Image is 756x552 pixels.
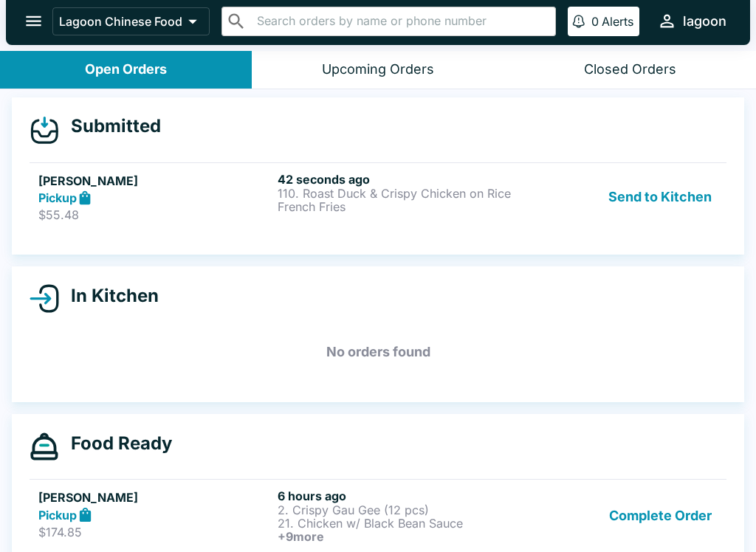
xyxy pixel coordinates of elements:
button: open drawer [15,2,52,40]
p: 2. Crispy Gau Gee (12 pcs) [278,503,511,517]
div: Open Orders [85,61,167,78]
p: 21. Chicken w/ Black Bean Sauce [278,517,511,530]
h5: [PERSON_NAME] [38,489,272,506]
div: lagoon [683,13,726,30]
p: Lagoon Chinese Food [59,14,182,29]
p: 0 [591,14,599,29]
h4: In Kitchen [59,285,159,307]
button: Send to Kitchen [602,172,718,223]
h6: 6 hours ago [278,489,511,503]
h6: + 9 more [278,530,511,543]
strong: Pickup [38,508,77,522]
strong: Pickup [38,190,77,205]
button: Complete Order [603,489,718,543]
h4: Food Ready [59,432,172,455]
p: $174.85 [38,525,272,539]
p: Alerts [602,14,633,29]
p: 110. Roast Duck & Crispy Chicken on Rice [278,187,511,200]
button: Lagoon Chinese Food [52,7,210,35]
h5: [PERSON_NAME] [38,172,272,190]
button: lagoon [651,5,732,37]
p: French Fries [278,200,511,213]
input: Search orders by name or phone number [252,11,549,32]
h6: 42 seconds ago [278,172,511,187]
a: [PERSON_NAME]Pickup$55.4842 seconds ago110. Roast Duck & Crispy Chicken on RiceFrench FriesSend t... [30,162,726,232]
div: Closed Orders [584,61,676,78]
a: [PERSON_NAME]Pickup$174.856 hours ago2. Crispy Gau Gee (12 pcs)21. Chicken w/ Black Bean Sauce+9m... [30,479,726,552]
p: $55.48 [38,207,272,222]
h5: No orders found [30,325,726,379]
h4: Submitted [59,115,161,137]
div: Upcoming Orders [322,61,434,78]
